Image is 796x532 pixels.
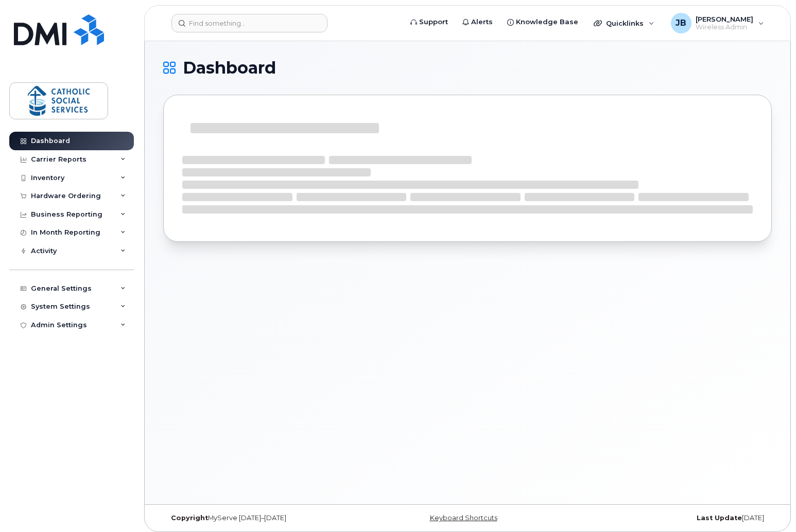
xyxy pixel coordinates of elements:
[569,514,772,522] div: [DATE]
[163,514,366,522] div: MyServe [DATE]–[DATE]
[430,514,497,522] a: Keyboard Shortcuts
[183,60,276,76] span: Dashboard
[697,514,742,522] strong: Last Update
[171,514,208,522] strong: Copyright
